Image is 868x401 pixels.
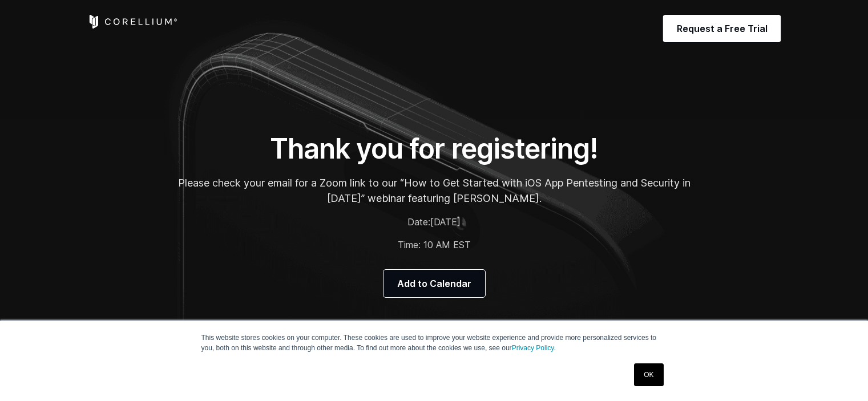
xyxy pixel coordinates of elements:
[87,15,178,29] a: Corellium Home
[677,22,768,35] span: Request a Free Trial
[397,277,471,290] span: Add to Calendar
[177,132,691,166] h1: Thank you for registering!
[177,238,691,252] p: Time: 10 AM EST
[201,333,667,353] p: This website stores cookies on your computer. These cookies are used to improve your website expe...
[663,15,781,42] a: Request a Free Trial
[430,216,461,228] span: [DATE]
[634,363,663,386] a: OK
[383,270,485,297] a: Add to Calendar
[177,175,691,206] p: Please check your email for a Zoom link to our “How to Get Started with iOS App Pentesting and Se...
[177,215,691,229] p: Date:
[512,344,556,352] a: Privacy Policy.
